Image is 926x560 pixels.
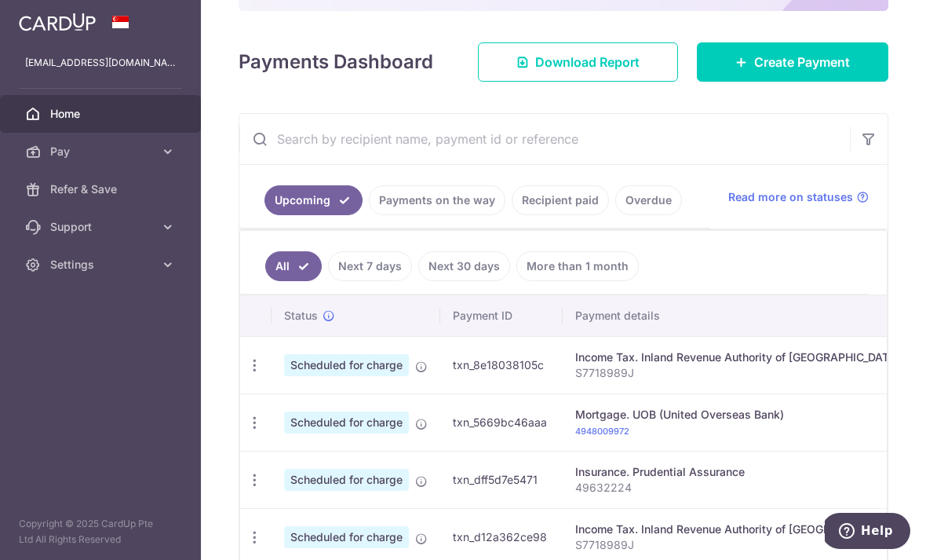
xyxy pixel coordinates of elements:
[50,257,154,273] span: Settings
[575,522,900,537] div: Income Tax. Inland Revenue Authority of [GEOGRAPHIC_DATA]
[50,219,154,235] span: Support
[516,251,639,281] a: More than 1 month
[535,53,640,71] span: Download Report
[440,336,563,393] td: txn_8e18038105c
[239,48,433,76] h4: Payments Dashboard
[19,13,96,31] img: CardUp
[25,55,176,71] p: [EMAIL_ADDRESS][DOMAIN_NAME]
[50,181,154,197] span: Refer & Save
[825,513,910,552] iframe: Opens a widget where you can find more information
[440,451,563,508] td: txn_dff5d7e5471
[563,295,913,336] th: Payment details
[575,537,900,553] p: S7718989J
[575,407,900,423] div: Mortgage. UOB (United Overseas Bank)
[440,393,563,451] td: txn_5669bc46aaa
[512,185,609,215] a: Recipient paid
[615,185,682,215] a: Overdue
[50,144,154,159] span: Pay
[575,365,900,381] p: S7718989J
[728,189,869,205] a: Read more on statuses
[697,42,888,82] a: Create Payment
[754,53,850,71] span: Create Payment
[328,251,412,281] a: Next 7 days
[418,251,510,281] a: Next 30 days
[284,308,318,324] span: Status
[265,251,322,281] a: All
[478,42,678,82] a: Download Report
[284,526,409,548] span: Scheduled for charge
[264,185,363,215] a: Upcoming
[575,426,629,437] a: 4948009972
[575,464,900,480] div: Insurance. Prudential Assurance
[284,469,409,491] span: Scheduled for charge
[284,412,409,434] span: Scheduled for charge
[440,295,563,336] th: Payment ID
[239,114,850,164] input: Search by recipient name, payment id or reference
[369,185,505,215] a: Payments on the way
[284,354,409,376] span: Scheduled for charge
[575,350,900,365] div: Income Tax. Inland Revenue Authority of [GEOGRAPHIC_DATA]
[728,189,853,205] span: Read more on statuses
[50,106,154,122] span: Home
[575,480,900,496] p: 49632224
